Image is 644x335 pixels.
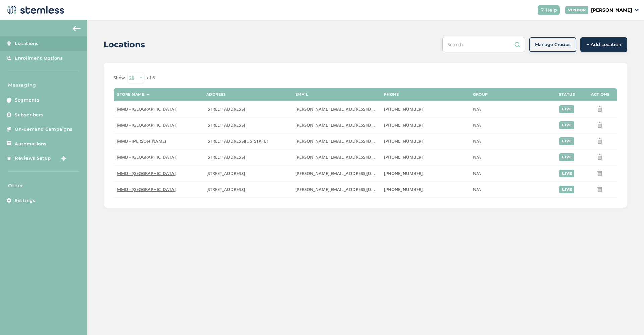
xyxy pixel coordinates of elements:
label: ilana.d@mmdshops.com [295,122,377,128]
th: Actions [584,88,617,101]
span: Reviews Setup [15,155,51,162]
label: 13356 Washington Boulevard [206,138,288,144]
label: MMD - Hollywood [117,122,199,128]
div: live [559,170,574,177]
label: MMD - Long Beach [117,171,199,176]
img: glitter-stars-b7820f95.gif [56,152,69,165]
span: Locations [15,40,39,47]
label: N/A [473,187,547,192]
span: [PHONE_NUMBER] [384,138,423,144]
p: [PERSON_NAME] [591,7,632,14]
div: live [559,137,574,145]
span: [PHONE_NUMBER] [384,122,423,128]
label: (818) 439-8484 [384,154,466,160]
label: 1515 North Cahuenga Boulevard [206,122,288,128]
label: Status [559,92,575,97]
img: icon-arrow-back-accent-c549486e.svg [73,26,81,31]
img: icon-help-white-03924b79.svg [540,8,544,12]
img: icon_down-arrow-small-66adaf34.svg [635,9,639,11]
label: (818) 439-8484 [384,122,466,128]
span: [STREET_ADDRESS][US_STATE] [206,138,268,144]
label: ilana.d@mmdshops.com [295,138,377,144]
label: MMD - North Hollywood [117,154,199,160]
label: Phone [384,92,399,97]
label: MMD - Jersey City [117,106,199,112]
span: Manage Groups [535,41,571,48]
span: [STREET_ADDRESS] [206,154,245,160]
button: Manage Groups [529,37,576,52]
label: 1764 Broadway [206,187,288,192]
div: live [559,121,574,129]
label: Email [295,92,309,97]
span: [STREET_ADDRESS] [206,106,245,112]
label: N/A [473,154,547,160]
span: [STREET_ADDRESS] [206,170,245,176]
label: (818) 439-8484 [384,171,466,176]
span: [PHONE_NUMBER] [384,106,423,112]
span: + Add Location [587,41,621,48]
label: (818) 439-8484 [384,138,466,144]
label: N/A [473,171,547,176]
span: MMD - [GEOGRAPHIC_DATA] [117,106,176,112]
label: (818) 439-8484 [384,187,466,192]
label: ilana.d@mmdshops.com [295,154,377,160]
div: live [559,186,574,193]
label: ilana.d@mmdshops.com [295,171,377,176]
span: [STREET_ADDRESS] [206,186,245,192]
label: 1901 Atlantic Avenue [206,171,288,176]
div: live [559,105,574,113]
span: Automations [15,141,47,147]
span: [STREET_ADDRESS] [206,122,245,128]
img: logo-dark-0685b13c.svg [5,3,64,17]
input: Search [442,37,525,52]
label: (818) 439-8484 [384,106,466,112]
span: Segments [15,97,39,104]
span: Settings [15,197,35,204]
label: Show [114,75,125,81]
span: [PERSON_NAME][EMAIL_ADDRESS][DOMAIN_NAME] [295,106,402,112]
label: ilana.d@mmdshops.com [295,187,377,192]
label: 4720 Vineland Avenue [206,154,288,160]
label: N/A [473,122,547,128]
span: MMD - [GEOGRAPHIC_DATA] [117,154,176,160]
button: + Add Location [580,37,627,52]
span: On-demand Campaigns [15,126,73,133]
span: [PHONE_NUMBER] [384,186,423,192]
label: N/A [473,106,547,112]
span: MMD - [GEOGRAPHIC_DATA] [117,170,176,176]
span: Subscribers [15,112,43,118]
label: Group [473,92,488,97]
label: ilana.d@mmdshops.com [295,106,377,112]
div: VENDOR [565,6,588,14]
label: MMD - Redwood City [117,187,199,192]
span: [PERSON_NAME][EMAIL_ADDRESS][DOMAIN_NAME] [295,138,402,144]
span: MMD - [GEOGRAPHIC_DATA] [117,122,176,128]
label: 655 Newark Avenue [206,106,288,112]
span: MMD - [GEOGRAPHIC_DATA] [117,186,176,192]
label: Store name [117,92,144,97]
span: [PERSON_NAME][EMAIL_ADDRESS][DOMAIN_NAME] [295,186,402,192]
label: of 6 [147,75,155,81]
iframe: Chat Widget [610,303,644,335]
label: N/A [473,138,547,144]
img: icon-sort-1e1d7615.svg [146,94,150,96]
span: Help [546,7,557,14]
h2: Locations [104,39,145,51]
label: Address [206,92,226,97]
span: Enrollment Options [15,55,63,62]
span: [PERSON_NAME][EMAIL_ADDRESS][DOMAIN_NAME] [295,170,402,176]
span: [PHONE_NUMBER] [384,154,423,160]
span: [PERSON_NAME][EMAIL_ADDRESS][DOMAIN_NAME] [295,154,402,160]
label: MMD - Marina Del Rey [117,138,199,144]
span: [PERSON_NAME][EMAIL_ADDRESS][DOMAIN_NAME] [295,122,402,128]
span: MMD - [PERSON_NAME] [117,138,166,144]
span: [PHONE_NUMBER] [384,170,423,176]
div: live [559,153,574,161]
